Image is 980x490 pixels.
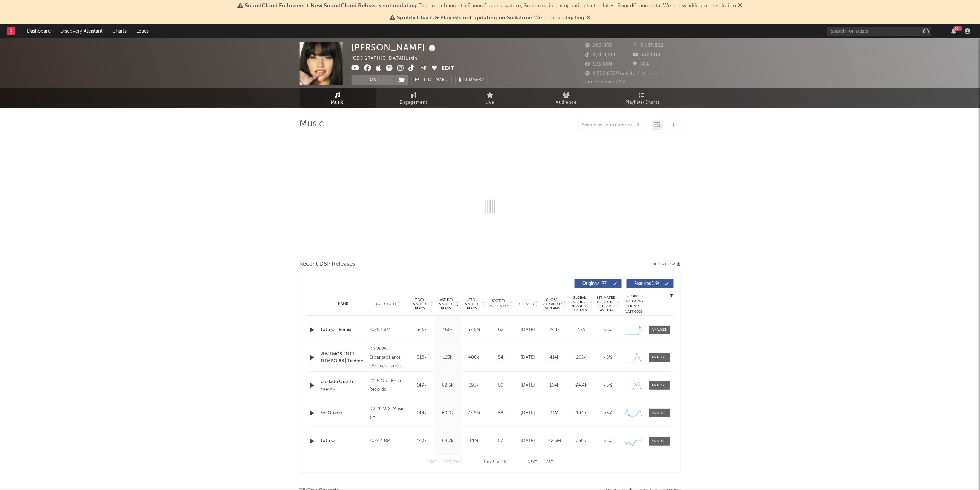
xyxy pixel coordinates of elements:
button: First [427,460,437,464]
input: Search for artists [827,27,931,36]
span: : We are investigating [397,15,584,21]
div: (C) 2025 Espantapájaros SAS bajo licencia [PERSON_NAME] [369,345,407,370]
div: 73.6M [463,410,485,417]
a: Cuidado Que Te Supero [321,379,366,392]
div: 50 [489,382,513,389]
div: Global Streaming Trend (Last 60D) [623,294,644,314]
div: 82.6k [437,382,459,389]
span: Dismiss [586,15,590,21]
div: [DATE] [517,327,540,333]
span: 203,055 [586,43,612,48]
span: SoundCloud Followers + New SoundCloud Releases not updating [245,3,417,9]
a: Sin Querer [321,410,366,417]
div: Name [321,301,366,306]
div: 193k [463,382,485,389]
span: Copyright [376,302,396,306]
span: 2,107,806 [633,43,664,48]
div: 94.4k [570,382,593,389]
span: : Due to a change to SoundCloud's system, Sodatone is not updating to the latest SoundCloud data.... [245,3,736,9]
div: 2024 1.8M [369,437,407,445]
span: 784 [633,62,650,67]
div: 14M [463,438,485,445]
div: 22.6M [543,438,566,445]
div: 164k [543,382,566,389]
div: 244k [543,327,566,333]
button: Originals(27) [575,279,622,288]
div: 2025 Que Bello Records [369,377,407,394]
div: <5% [597,438,620,445]
div: 99 + [954,26,962,31]
span: Originals ( 27 ) [579,282,611,286]
div: 205k [570,354,593,361]
a: Playlists/Charts [605,88,681,108]
span: Live [486,99,495,107]
span: 535,000 [586,62,613,67]
a: VIAJEMOS EN EL TIEMPO #3 | Te Amo [321,351,366,364]
div: [PERSON_NAME] [352,42,437,53]
input: Search by song name or URL [579,122,652,128]
button: Last [545,460,554,464]
span: Summary [464,78,484,82]
button: 99+ [952,28,956,34]
div: [DATE] [517,438,540,445]
span: Spotify Popularity [488,298,509,309]
div: 58 [489,410,513,417]
span: Features ( 19 ) [631,282,663,286]
span: Dismiss [738,3,743,9]
span: ATD Spotify Plays [463,298,481,310]
span: 4,100,000 [586,53,617,57]
div: 318k [411,354,433,361]
a: Dashboard [22,24,55,38]
span: Estimated % Playlist Streams Last Day [597,296,616,312]
a: Charts [107,24,131,38]
span: Recent DSP Releases [300,260,356,269]
div: 62 [489,327,513,333]
a: Engagement [376,88,452,108]
div: 330k [570,438,593,445]
div: <5% [597,410,620,417]
a: Live [452,88,528,108]
span: Engagement [400,99,428,107]
div: 414k [543,354,566,361]
div: 400k [463,354,485,361]
div: 5.45M [463,327,485,333]
div: <5% [597,382,620,389]
div: 104k [570,410,593,417]
span: Spotify Charts & Playlists not updating on Sodatone [397,15,532,21]
div: 123k [437,354,459,361]
a: Benchmark [412,75,452,85]
span: Global Rolling 7D Audio Streams [570,296,589,312]
span: Jump Score: 78.2 [586,80,626,84]
a: Discovery Assistant [55,24,107,38]
div: 345k [411,327,433,333]
a: Leads [131,24,154,38]
div: <5% [597,327,620,333]
a: Tattoo [321,438,366,445]
span: 1,502,832 Monthly Listeners [586,71,658,76]
div: (C) 2023 S-Music S.A. [369,405,407,422]
div: 144k [411,410,433,417]
div: 143k [411,438,433,445]
div: 69.7k [437,438,459,445]
div: <5% [597,354,620,361]
div: 1 5 46 [476,458,514,466]
button: Features(19) [627,279,674,288]
div: [DATE] [517,382,540,389]
button: Next [528,460,538,464]
span: Last Day Spotify Plays [437,298,455,310]
button: Previous [444,460,462,464]
a: Tattoo - Remix [321,327,366,333]
button: Export CSV [652,262,681,267]
span: of [496,461,500,464]
div: N/A [570,327,593,333]
div: 149k [411,382,433,389]
a: Audience [528,88,605,108]
span: 360,000 [633,53,661,57]
div: [DATE] [517,410,540,417]
div: 54 [489,354,513,361]
span: Global ATD Audio Streams [543,298,562,310]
